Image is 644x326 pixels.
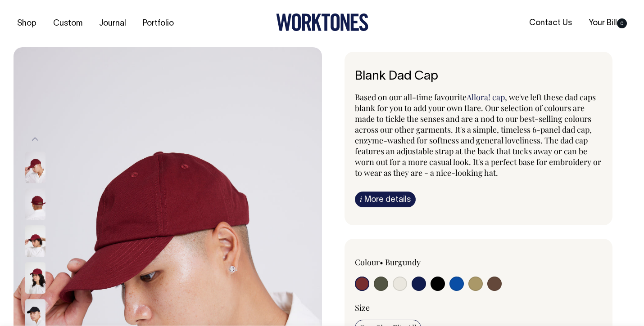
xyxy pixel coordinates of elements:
a: Contact Us [526,16,576,31]
span: Based on our all-time favourite [355,92,467,103]
img: burgundy [25,189,45,220]
a: Your Bill0 [585,16,630,31]
a: Portfolio [139,16,177,31]
div: Size [355,302,602,313]
img: burgundy [25,152,45,183]
span: 0 [617,18,627,28]
span: i [360,194,362,204]
a: iMore details [355,192,416,207]
img: burgundy [25,226,45,257]
span: • [380,257,383,268]
a: Shop [14,16,40,31]
a: Custom [50,16,86,31]
button: Previous [28,129,42,149]
h6: Blank Dad Cap [355,70,602,84]
a: Allora! cap [467,92,505,103]
span: , we've left these dad caps blank for you to add your own flare. Our selection of colours are mad... [355,92,601,178]
img: burgundy [25,263,45,294]
label: Burgundy [385,257,421,268]
a: Journal [95,16,130,31]
div: Colour [355,257,454,268]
